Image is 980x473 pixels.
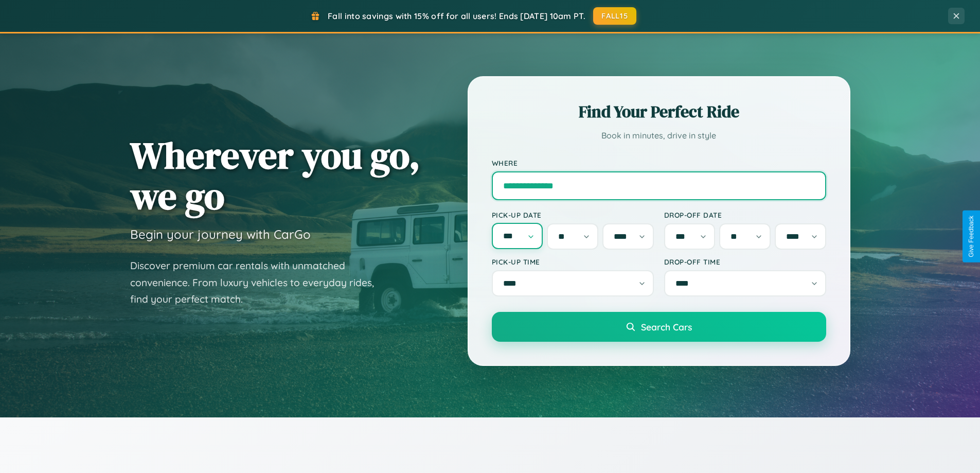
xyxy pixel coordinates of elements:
[492,257,654,266] label: Pick-up Time
[492,211,654,219] label: Pick-up Date
[968,216,975,257] div: Give Feedback
[664,257,826,266] label: Drop-off Time
[328,11,585,21] span: Fall into savings with 15% off for all users! Ends [DATE] 10am PT.
[593,7,636,25] button: FALL15
[641,321,692,332] span: Search Cars
[492,128,826,143] p: Book in minutes, drive in style
[492,312,826,342] button: Search Cars
[130,135,420,216] h1: Wherever you go, we go
[664,211,826,219] label: Drop-off Date
[492,100,826,123] h2: Find Your Perfect Ride
[130,226,311,242] h3: Begin your journey with CarGo
[492,159,826,167] label: Where
[130,257,387,308] p: Discover premium car rentals with unmatched convenience. From luxury vehicles to everyday rides, ...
